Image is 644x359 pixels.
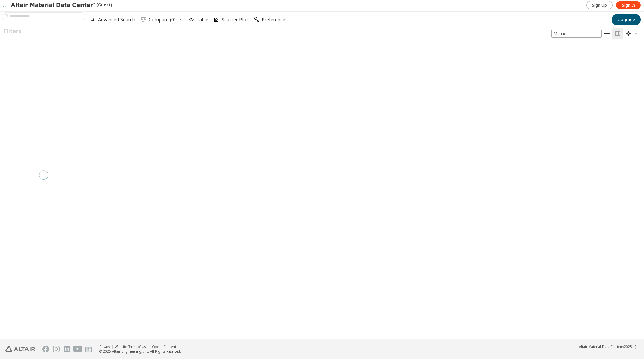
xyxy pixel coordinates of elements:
button: Tile View [612,28,623,39]
div: (Guest) [11,2,112,9]
span: Altair Material Data Center [579,344,621,349]
i:  [604,31,610,36]
span: Table [197,17,208,22]
i:  [615,31,621,36]
button: Table View [602,28,612,39]
img: Altair Engineering [5,346,35,352]
span: Preferences [262,17,288,22]
div: © 2025 Altair Engineering, Inc. All Rights Reserved. [99,349,181,354]
a: Sign In [616,1,641,9]
img: Altair Material Data Center [11,2,96,9]
span: Sign In [622,3,635,8]
div: Unit System [551,30,602,38]
i:  [626,31,631,36]
a: Cookie Consent [152,344,176,349]
span: Scatter Plot [222,17,248,22]
a: Website Terms of Use [115,344,147,349]
span: Metric [551,30,602,38]
a: Sign Up [586,1,613,9]
button: Upgrade [612,14,641,25]
button: Theme [623,28,641,39]
span: Advanced Search [98,17,135,22]
span: Upgrade [618,17,635,22]
div: (v2025.1) [579,344,636,349]
i:  [141,17,146,22]
a: Privacy [99,344,110,349]
i:  [254,17,259,22]
span: Sign Up [592,3,607,8]
span: Compare (0) [149,17,176,22]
